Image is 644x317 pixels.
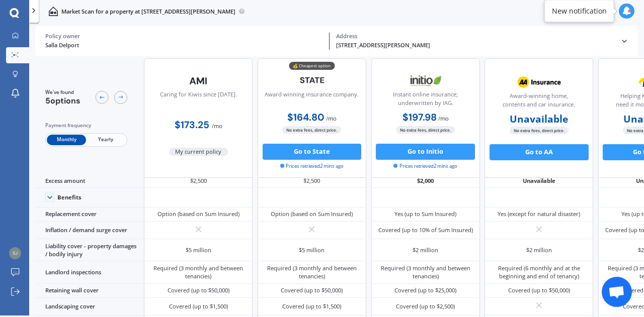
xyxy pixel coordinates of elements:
[35,207,144,222] div: Replacement cover
[377,264,474,280] div: Required (3 monthly and between tenancies)
[508,286,570,294] div: Covered (up to $50,000)
[485,174,593,188] div: Unavailable
[157,210,239,218] div: Option (based on Sum Insured)
[394,286,456,294] div: Covered (up to $25,000)
[399,71,452,91] img: Initio.webp
[35,298,144,315] div: Landscaping cover
[413,246,438,254] div: $2 million
[264,264,360,280] div: Required (3 monthly and between tenancies)
[281,286,343,294] div: Covered (up to $50,000)
[282,126,341,134] span: No extra fees, direct price.
[552,6,607,16] div: New notification
[498,210,580,218] div: Yes (except for natural disaster)
[512,72,566,92] img: AA.webp
[169,148,228,156] span: My current policy
[271,210,353,218] div: Option (based on Sum Insured)
[47,135,86,145] span: Monthly
[263,144,362,160] button: Go to State
[393,163,457,170] span: Prices retrieved 2 mins ago
[57,194,82,201] div: Benefits
[403,111,437,124] b: $197.98
[35,239,144,261] div: Liability cover - property damages / bodily injury
[299,246,325,254] div: $5 million
[378,226,473,234] div: Covered (up to 10% of Sum Insured)
[490,144,589,160] button: Go to AA
[86,135,125,145] span: Yearly
[258,174,366,188] div: $2,500
[172,71,225,91] img: AMI-text-1.webp
[289,62,335,70] div: 💰 Cheapest option
[35,222,144,239] div: Inflation / demand surge cover
[602,277,632,307] a: Open chat
[35,284,144,298] div: Retaining wall cover
[160,90,237,111] div: Caring for Kiwis since [DATE].
[169,302,228,310] div: Covered (up to $1,500)
[376,144,475,160] button: Go to Initio
[212,122,222,130] span: / mo
[282,302,341,310] div: Covered (up to $1,500)
[492,92,586,112] div: Award-winning home, contents and car insurance.
[396,126,455,134] span: No extra fees, direct price.
[280,163,344,170] span: Prices retrieved 2 mins ago
[35,174,144,188] div: Excess amount
[336,41,614,50] div: [STREET_ADDRESS][PERSON_NAME]
[371,174,480,188] div: $2,000
[526,246,552,254] div: $2 million
[45,33,323,40] div: Policy owner
[48,7,58,16] img: home-and-contents.b802091223b8502ef2dd.svg
[510,115,568,123] b: Unavailable
[336,33,614,40] div: Address
[61,8,235,16] p: Market Scan for a property at [STREET_ADDRESS][PERSON_NAME]
[378,90,472,111] div: Instant online insurance; underwritten by IAG.
[396,302,455,310] div: Covered (up to $2,500)
[186,246,211,254] div: $5 million
[438,115,449,122] span: / mo
[175,119,209,131] b: $173.25
[326,115,337,122] span: / mo
[168,286,229,294] div: Covered (up to $50,000)
[35,261,144,283] div: Landlord inspections
[491,264,587,280] div: Required (6 monthly and at the beginning and end of tenancy)
[265,90,359,111] div: Award winning insurance company.
[144,174,253,188] div: $2,500
[45,41,323,50] div: Salla Delport
[9,247,21,259] img: 19665a29728cb633306a90b6138b10be
[287,111,325,124] b: $164.80
[150,264,247,280] div: Required (3 monthly and between tenancies)
[510,127,569,134] span: No extra fees, direct price.
[394,210,456,218] div: Yes (up to Sum Insured)
[45,122,127,130] div: Payment frequency
[45,89,80,96] span: We've found
[285,71,339,90] img: State-text-1.webp
[45,95,80,106] span: 5 options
